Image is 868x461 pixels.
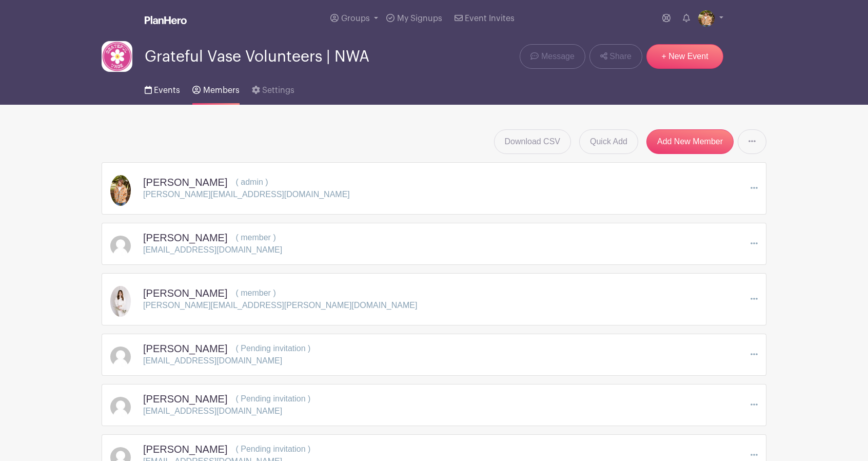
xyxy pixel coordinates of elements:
span: Event Invites [465,14,515,23]
p: [EMAIL_ADDRESS][DOMAIN_NAME] [143,405,282,417]
span: Settings [262,86,294,94]
img: default-ce2991bfa6775e67f084385cd625a349d9dcbb7a52a09fb2fda1e96e2d18dcdb.png [110,347,131,367]
p: [EMAIL_ADDRESS][DOMAIN_NAME] [143,244,282,256]
a: Settings [252,72,294,105]
p: [PERSON_NAME][EMAIL_ADDRESS][DOMAIN_NAME] [143,188,350,201]
a: Members [192,72,239,105]
h5: [PERSON_NAME] [143,232,227,244]
span: ( Pending invitation ) [235,445,310,453]
img: default-ce2991bfa6775e67f084385cd625a349d9dcbb7a52a09fb2fda1e96e2d18dcdb.png [110,236,131,256]
img: 074A3573-reduced%20size.jpg [698,10,715,27]
span: My Signups [397,14,442,23]
h5: [PERSON_NAME] [143,443,227,455]
img: default-ce2991bfa6775e67f084385cd625a349d9dcbb7a52a09fb2fda1e96e2d18dcdb.png [110,397,131,417]
span: Message [541,50,575,63]
span: ( admin ) [235,178,268,186]
span: Grateful Vase Volunteers | NWA [145,48,369,65]
a: Quick Add [579,129,638,154]
h5: [PERSON_NAME] [143,342,227,355]
img: logo_white-6c42ec7e38ccf1d336a20a19083b03d10ae64f83f12c07503d8b9e83406b4c7d.svg [145,16,187,24]
span: Share [609,50,632,63]
a: Events [145,72,180,105]
span: ( member ) [235,289,275,297]
a: Download CSV [494,129,571,154]
span: ( member ) [235,233,275,242]
a: Add New Member [646,129,734,154]
span: ( Pending invitation ) [235,394,310,403]
img: GV%20Logo%2025.jpeg [102,41,132,72]
h5: [PERSON_NAME] [143,176,227,188]
a: + New Event [646,44,723,69]
h5: [PERSON_NAME] [143,287,227,299]
span: Members [203,86,240,94]
a: Share [589,44,642,69]
p: [PERSON_NAME][EMAIL_ADDRESS][PERSON_NAME][DOMAIN_NAME] [143,299,417,312]
span: Groups [341,14,370,23]
a: Message [520,44,585,69]
span: Events [154,86,180,94]
p: [EMAIL_ADDRESS][DOMAIN_NAME] [143,355,282,367]
img: 074A3573-reduced%20size.jpg [110,175,131,206]
img: IMG_0006.JPG [110,286,131,317]
span: ( Pending invitation ) [235,344,310,353]
h5: [PERSON_NAME] [143,393,227,405]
